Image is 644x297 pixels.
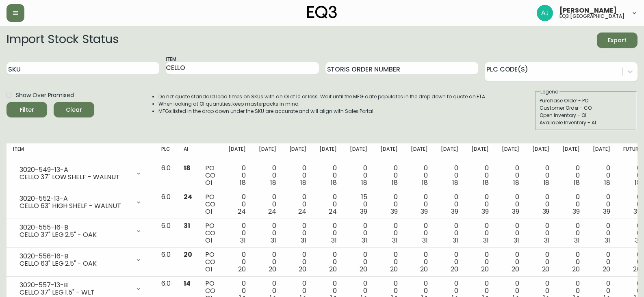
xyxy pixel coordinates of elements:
span: 20 [238,264,246,274]
span: 20 [603,264,610,274]
span: 18 [544,178,550,187]
div: CELLO 37" LOW SHELF - WALNUT [20,173,130,181]
div: 3020-552-13-A [20,195,130,202]
span: 39 [360,207,367,216]
div: 0 0 [623,251,641,273]
li: Do not quote standard lead times on SKUs with an OI of 10 or less. Wait until the MFG date popula... [158,93,487,100]
span: 18 [574,178,580,187]
span: 18 [300,178,306,187]
div: 0 0 [441,222,458,244]
div: 0 0 [502,251,519,273]
span: 39 [542,207,550,216]
div: 0 0 [593,251,610,273]
div: 3020-549-13-A [20,166,130,173]
span: 31 [240,236,246,245]
span: 18 [635,178,641,187]
div: 3020-555-16-B [20,224,130,231]
th: [DATE] [556,143,586,161]
div: 0 0 [228,222,246,244]
span: 18 [513,178,519,187]
div: 0 0 [471,165,489,186]
div: PO CO [205,222,215,244]
span: 18 [452,178,458,187]
div: 0 0 [350,165,367,186]
div: 3020-556-16-B [20,253,130,260]
th: [DATE] [434,143,465,161]
span: 20 [329,264,337,274]
span: 24 [268,207,276,216]
div: 0 0 [532,222,550,244]
h5: eq3 [GEOGRAPHIC_DATA] [559,14,624,19]
div: 0 0 [411,222,428,244]
div: 0 0 [228,251,246,273]
span: 31 [392,236,398,245]
span: 20 [451,264,458,274]
span: 31 [574,236,580,245]
th: [DATE] [526,143,556,161]
span: 24 [238,207,246,216]
div: 3020-555-16-BCELLO 37" LEG 2.5" - OAK [13,222,148,240]
div: 15 0 [350,193,367,215]
div: CELLO 37" LEG 2.5" - OAK [20,231,130,238]
th: AI [177,143,199,161]
li: When looking at OI quantities, keep masterpacks in mind. [158,100,487,108]
div: 0 0 [350,222,367,244]
div: 0 0 [228,193,246,215]
span: 24 [329,207,337,216]
td: 6.0 [155,219,177,248]
span: 31 [514,236,519,245]
div: 0 0 [532,251,550,273]
div: 0 0 [441,251,458,273]
span: 20 [360,264,367,274]
th: [DATE] [465,143,495,161]
div: PO CO [205,251,215,273]
div: PO CO [205,165,215,186]
span: 18 [604,178,610,187]
div: 3020-556-16-BCELLO 63" LEG 2.5" - OAK [13,251,148,269]
span: 39 [512,207,519,216]
legend: Legend [540,88,559,95]
span: 39 [481,207,489,216]
span: 20 [269,264,276,274]
div: 0 0 [380,193,398,215]
span: 14 [184,279,191,288]
div: 0 0 [380,251,398,273]
span: 18 [483,178,489,187]
span: 31 [271,236,276,245]
th: [DATE] [404,143,435,161]
h2: Import Stock Status [7,33,118,48]
div: 0 0 [502,193,519,215]
span: 31 [605,236,610,245]
div: Customer Order - CO [540,104,632,112]
th: [DATE] [374,143,404,161]
span: 31 [362,236,367,245]
div: 0 0 [441,193,458,215]
th: PLC [155,143,177,161]
div: 0 0 [259,165,276,186]
div: 0 0 [471,193,489,215]
div: Open Inventory - OI [540,112,632,119]
th: Item [7,143,155,161]
td: 6.0 [155,190,177,219]
div: 3020-552-13-ACELLO 63" HIGH SHELF - WALNUT [13,193,148,211]
th: [DATE] [222,143,252,161]
th: [DATE] [495,143,526,161]
span: OI [205,178,212,187]
button: Clear [54,102,94,117]
span: Export [603,35,631,46]
div: Available Inventory - AI [540,119,632,126]
td: 6.0 [155,161,177,190]
span: 20 [633,264,641,274]
div: 0 0 [502,222,519,244]
td: 6.0 [155,248,177,277]
span: Show Over Promised [16,91,74,100]
span: 20 [184,250,192,259]
div: 0 0 [350,251,367,273]
div: CELLO 37" LEG 1.5" - WLT [20,289,130,296]
div: 0 0 [593,222,610,244]
div: 0 0 [259,251,276,273]
span: 24 [184,192,192,202]
span: 39 [390,207,398,216]
div: 0 0 [319,222,337,244]
div: 0 0 [319,165,337,186]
